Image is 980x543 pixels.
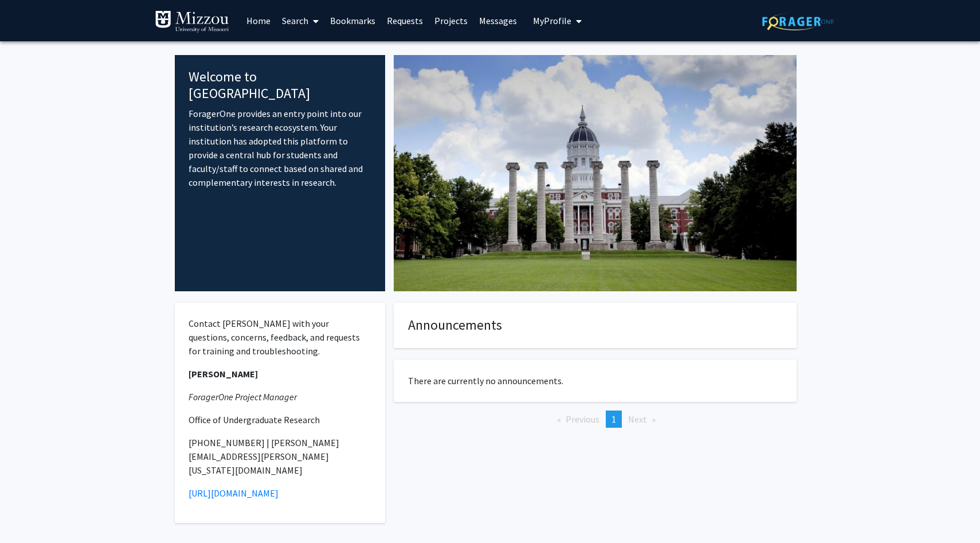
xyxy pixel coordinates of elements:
p: Office of Undergraduate Research [189,413,371,427]
em: ForagerOne Project Manager [189,391,297,403]
img: University of Missouri Logo [155,10,229,33]
img: Cover Image [394,55,797,291]
a: Messages [473,1,523,41]
span: 1 [611,413,616,425]
img: ForagerOne Logo [762,13,834,30]
a: Bookmarks [324,1,381,41]
span: Previous [566,413,599,425]
p: ForagerOne provides an entry point into our institution’s research ecosystem. Your institution ha... [189,107,371,189]
p: There are currently no announcements. [408,374,782,388]
span: My Profile [533,15,571,26]
a: Projects [429,1,473,41]
iframe: Chat [9,491,49,534]
p: Contact [PERSON_NAME] with your questions, concerns, feedback, and requests for training and trou... [189,317,371,358]
a: Search [276,1,324,41]
a: Home [241,1,276,41]
a: Requests [381,1,429,41]
strong: [PERSON_NAME] [189,368,258,380]
h4: Welcome to [GEOGRAPHIC_DATA] [189,69,371,102]
span: Next [628,413,647,425]
a: [URL][DOMAIN_NAME] [189,487,279,499]
ul: Pagination [394,411,797,428]
h4: Announcements [408,317,782,334]
p: [PHONE_NUMBER] | [PERSON_NAME][EMAIL_ADDRESS][PERSON_NAME][US_STATE][DOMAIN_NAME] [189,436,371,477]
